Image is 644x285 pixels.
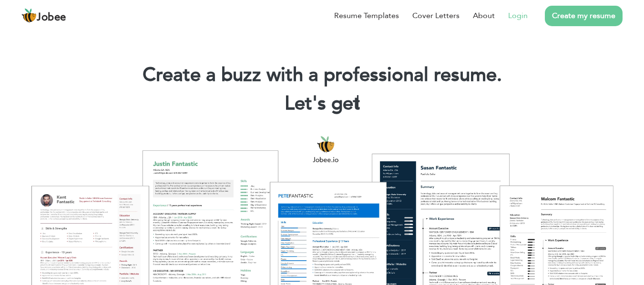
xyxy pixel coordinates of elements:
a: Cover Letters [412,10,460,21]
a: Login [508,10,528,21]
a: Jobee [21,8,66,23]
span: Jobee [37,12,66,23]
a: Create my resume [545,6,623,26]
a: About [473,10,495,21]
h2: Let's [14,91,630,116]
span: get [331,90,360,117]
h1: Create a buzz with a professional resume. [14,63,630,88]
span: | [356,90,360,117]
a: Resume Templates [334,10,399,21]
img: jobee.io [21,8,37,23]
